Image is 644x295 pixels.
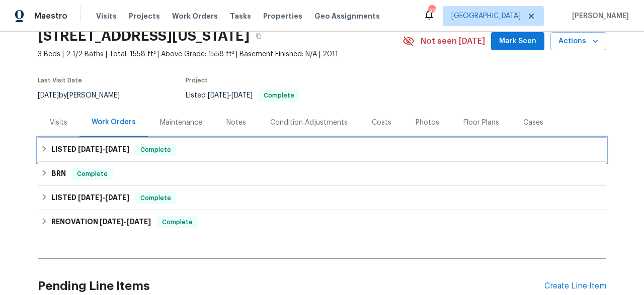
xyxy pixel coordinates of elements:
span: Maestro [34,11,67,21]
div: Create Line Item [544,281,606,291]
h6: LISTED [51,144,129,156]
span: Work Orders [172,11,218,21]
button: Copy Address [250,27,268,45]
span: [DATE] [231,92,253,99]
div: BRN Complete [38,162,606,186]
div: 99 [428,6,435,16]
span: [DATE] [127,218,151,225]
span: [PERSON_NAME] [568,11,629,21]
span: Projects [129,11,160,21]
span: Not seen [DATE] [421,36,485,46]
span: Complete [73,169,112,179]
div: Visits [50,118,67,128]
div: Condition Adjustments [270,118,348,128]
span: Last Visit Date [38,77,82,83]
span: [DATE] [38,92,59,99]
div: Costs [372,118,391,128]
span: Tasks [230,13,251,20]
div: Maintenance [160,118,202,128]
span: - [100,218,151,225]
span: - [208,92,253,99]
h2: [STREET_ADDRESS][US_STATE] [38,31,250,41]
span: [DATE] [78,146,102,153]
span: Complete [136,193,175,203]
span: - [78,146,129,153]
div: Floor Plans [463,118,499,128]
div: LISTED [DATE]-[DATE]Complete [38,186,606,210]
div: RENOVATION [DATE]-[DATE]Complete [38,210,606,234]
span: [GEOGRAPHIC_DATA] [451,11,521,21]
div: Notes [226,118,246,128]
span: Listed [186,92,299,99]
span: 3 Beds | 2 1/2 Baths | Total: 1558 ft² | Above Grade: 1558 ft² | Basement Finished: N/A | 2011 [38,49,403,59]
span: Project [186,77,208,83]
span: [DATE] [100,218,124,225]
div: Work Orders [92,117,136,127]
span: - [78,194,129,201]
span: Complete [136,145,175,155]
span: Mark Seen [499,35,536,48]
h6: BRN [51,168,66,180]
span: Complete [260,92,298,99]
div: Cases [523,118,543,128]
span: Visits [96,11,117,21]
span: [DATE] [78,194,102,201]
div: LISTED [DATE]-[DATE]Complete [38,138,606,162]
button: Mark Seen [491,32,544,51]
span: [DATE] [208,92,229,99]
span: Complete [158,217,197,227]
span: Actions [558,35,598,48]
span: Properties [263,11,302,21]
span: [DATE] [105,194,129,201]
h6: LISTED [51,192,129,204]
span: [DATE] [105,146,129,153]
div: by [PERSON_NAME] [38,89,132,102]
button: Actions [550,32,606,51]
div: Photos [416,118,439,128]
span: Geo Assignments [314,11,380,21]
h6: RENOVATION [51,216,151,228]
